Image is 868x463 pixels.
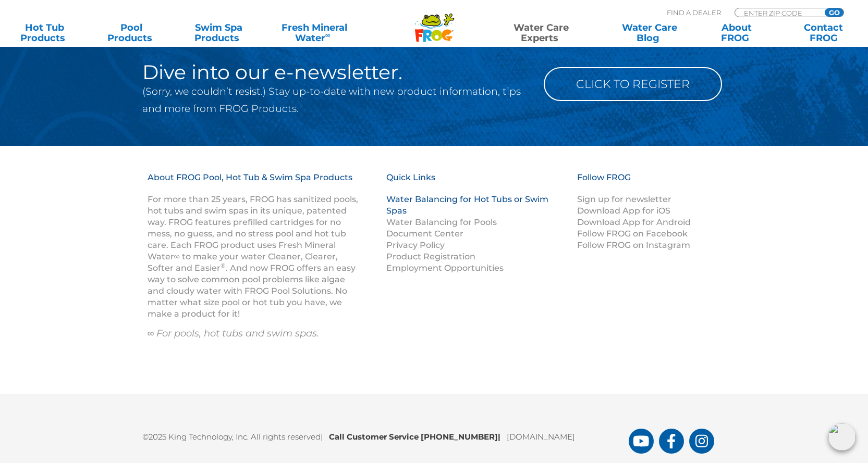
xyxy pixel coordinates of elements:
a: [DOMAIN_NAME] [507,432,575,442]
a: FROG Products Instagram Page [689,429,714,454]
h3: Follow FROG [577,172,707,194]
a: Swim SpaProducts [185,22,252,43]
a: Water CareExperts [486,22,596,43]
sup: ® [221,261,226,269]
p: Find A Dealer [667,8,721,17]
input: GO [825,8,843,17]
b: Call Customer Service [PHONE_NUMBER] [329,432,507,442]
span: | [321,432,323,442]
a: Sign up for newsletter [577,194,671,204]
p: (Sorry, we couldn’t resist.) Stay up-to-date with new product information, tips and more from FRO... [142,83,528,117]
a: Product Registration [386,252,475,261]
a: FROG Products You Tube Page [629,429,654,454]
a: Water Balancing for Hot Tubs or Swim Spas [386,194,548,216]
span: | [498,432,500,442]
a: Click to Register [544,67,722,101]
a: Employment Opportunities [386,263,504,273]
h2: Dive into our e-newsletter. [142,62,528,83]
input: Zip Code Form [743,8,813,17]
a: FROG Products Facebook Page [659,429,684,454]
a: Privacy Policy [386,240,445,250]
a: Download App for iOS [577,206,670,216]
img: openIcon [828,423,855,451]
a: Download App for Android [577,217,691,227]
em: ∞ For pools, hot tubs and swim spas. [148,328,320,339]
h3: About FROG Pool, Hot Tub & Swim Spa Products [148,172,360,194]
a: ContactFROG [790,22,858,43]
p: ©2025 King Technology, Inc. All rights reserved [142,425,629,443]
a: Follow FROG on Instagram [577,240,690,250]
sup: ∞ [325,31,331,39]
a: PoolProducts [97,22,165,43]
a: Water CareBlog [616,22,683,43]
a: Water Balancing for Pools [386,217,497,227]
p: For more than 25 years, FROG has sanitized pools, hot tubs and swim spas in its unique, patented ... [148,194,360,320]
a: Hot TubProducts [10,22,78,43]
h3: Quick Links [386,172,565,194]
a: Document Center [386,229,463,239]
a: Fresh MineralWater∞ [272,22,357,43]
a: AboutFROG [703,22,771,43]
a: Follow FROG on Facebook [577,229,688,239]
